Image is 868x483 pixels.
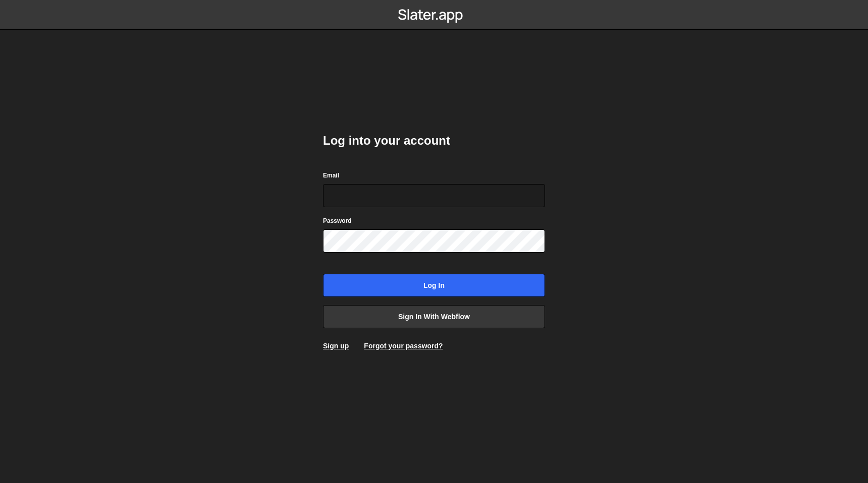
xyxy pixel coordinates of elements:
[323,305,545,328] a: Sign in with Webflow
[323,170,339,180] label: Email
[323,133,545,149] h2: Log into your account
[323,274,545,297] input: Log in
[323,216,352,226] label: Password
[323,342,349,350] a: Sign up
[364,342,443,350] a: Forgot your password?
